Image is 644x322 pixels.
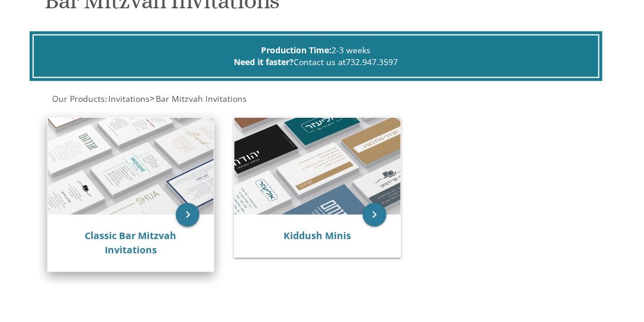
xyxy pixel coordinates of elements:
[85,229,177,256] a: Classic Bar Mitzvah Invitations
[107,93,150,104] a: Invitations
[51,93,105,104] a: Our Products
[346,56,398,67] a: 732.947.3597
[234,56,294,67] span: Need it faster?
[234,118,400,215] img: Kiddush Minis
[262,44,332,56] span: Production Time:
[154,93,247,104] a: Bar Mitzvah Invitations
[108,93,150,104] span: Invitations
[284,229,351,242] a: Kiddush Minis
[33,34,600,78] div: 2-3 weeks Contact us at
[176,203,199,227] a: keyboard_arrow_right
[42,93,602,105] div: :
[48,118,214,215] img: Classic Bar Mitzvah Invitations
[150,93,247,104] span: >
[363,203,387,227] a: keyboard_arrow_right
[156,93,247,104] span: Bar Mitzvah Invitations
